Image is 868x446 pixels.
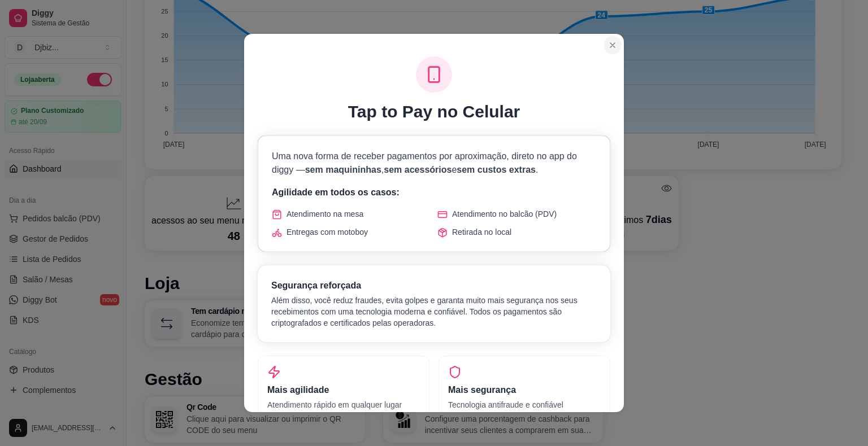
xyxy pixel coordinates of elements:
[287,208,363,220] span: Atendimento na mesa
[287,226,368,238] span: Entregas com motoboy
[267,383,420,397] h3: Mais agilidade
[448,399,601,410] p: Tecnologia antifraude e confiável
[448,383,601,397] h3: Mais segurança
[452,208,557,220] span: Atendimento no balcão (PDV)
[271,279,597,292] h3: Segurança reforçada
[267,399,420,410] p: Atendimento rápido em qualquer lugar
[348,102,520,122] h1: Tap to Pay no Celular
[452,226,511,238] span: Retirada no local
[305,165,381,174] span: sem maquininhas
[457,165,536,174] span: sem custos extras
[271,295,597,329] p: Além disso, você reduz fraudes, evita golpes e garanta muito mais segurança nos seus recebimentos...
[604,36,622,54] button: Close
[272,150,596,177] p: Uma nova forma de receber pagamentos por aproximação, direto no app do diggy — , e .
[272,186,596,199] p: Agilidade em todos os casos:
[384,165,452,174] span: sem acessórios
